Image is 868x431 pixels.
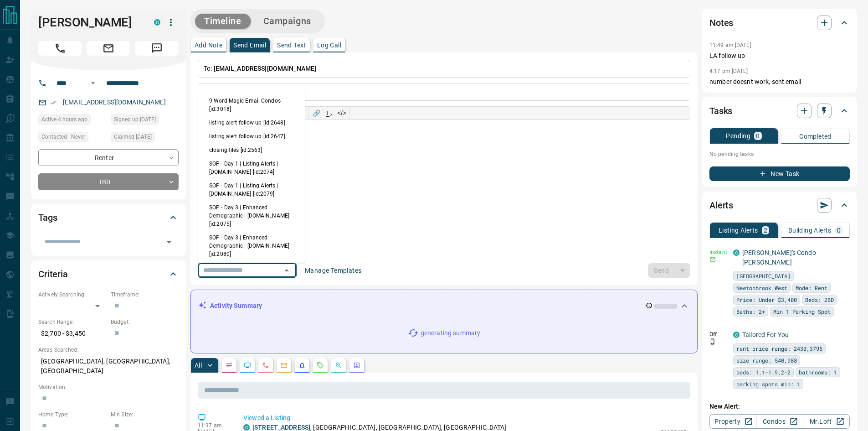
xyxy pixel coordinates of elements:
li: closing files [id:2563] [198,143,305,157]
p: Listing Alerts [719,227,758,234]
span: Contacted - Never [41,132,85,141]
span: Min 1 Parking Spot [773,307,831,316]
p: Areas Searched: [38,346,179,354]
li: SOP - Day 1 | Listing Alerts | [DOMAIN_NAME] [id:2074] [198,157,305,179]
span: Mode: Rent [796,283,827,292]
span: Call [38,41,82,56]
p: Subject: [205,88,225,96]
svg: Opportunities [335,362,342,369]
p: To: [198,60,690,78]
span: beds: 1.1-1.9,2-2 [736,368,791,377]
p: [GEOGRAPHIC_DATA], [GEOGRAPHIC_DATA], [GEOGRAPHIC_DATA] [38,354,179,379]
svg: Requests [317,362,324,369]
span: Signed up [DATE] [114,115,156,124]
span: Baths: 2+ [736,307,765,316]
span: parking spots min: 1 [736,379,800,389]
p: Send Email [233,42,266,48]
div: condos.ca [154,19,160,26]
p: Actively Searching: [38,291,106,299]
p: Viewed a Listing [243,413,687,423]
button: Close [280,264,293,277]
p: Off [709,330,728,338]
span: Beds: 2BD [805,295,834,304]
p: 11:49 am [DATE] [709,42,751,48]
svg: Calls [262,362,269,369]
li: listing alert follow up [id:2648] [198,116,305,130]
svg: Emails [280,362,288,369]
div: Tue Oct 14 2025 [38,114,106,127]
p: Activity Summary [210,301,262,311]
h2: Criteria [38,267,68,281]
a: [STREET_ADDRESS] [252,424,310,431]
svg: Email [709,256,716,263]
svg: Push Notification Only [709,338,716,345]
p: No pending tasks [709,147,850,161]
svg: Notes [226,362,233,369]
p: New Alert: [709,402,850,411]
li: 9 Word Magic Email Condos [id:3018] [198,94,305,116]
p: Home Type: [38,410,106,419]
p: Motivation: [38,383,179,391]
div: condos.ca [243,424,250,431]
h1: [PERSON_NAME] [38,15,140,30]
a: Property [709,414,756,429]
p: 2 [764,227,767,234]
span: [EMAIL_ADDRESS][DOMAIN_NAME] [214,65,317,72]
li: SOP - Day 3 | Enhanced Demographic | [DOMAIN_NAME] [id:2080] [198,231,305,261]
span: Email [87,41,130,56]
p: $2,700 - $3,450 [38,326,106,341]
p: Log Call [317,42,341,48]
svg: Listing Alerts [298,362,306,369]
p: Send Text [277,42,306,48]
h2: Alerts [709,198,733,213]
div: condos.ca [733,249,740,256]
div: Alerts [709,194,850,216]
p: Add Note [195,42,222,48]
li: listing alert follow up [id:2647] [198,130,305,143]
p: 11:37 am [198,422,230,429]
a: Condos [756,414,803,429]
div: Notes [709,12,850,34]
span: Claimed [DATE] [114,132,152,141]
button: </> [335,107,348,119]
div: split button [648,263,690,278]
span: Price: Under $3,400 [736,295,797,304]
div: Activity Summary [198,297,690,314]
p: 0 [756,133,760,139]
span: size range: 540,988 [736,356,797,365]
h2: Tasks [709,104,732,118]
p: 0 [837,227,841,234]
a: Mr.Loft [803,414,850,429]
button: Timeline [195,14,251,29]
div: Renter [38,149,179,166]
svg: Email Verified [50,99,56,106]
li: SOP - Day 3 | Comparison Tool | [DOMAIN_NAME] [id:2076] [198,261,305,283]
a: [PERSON_NAME]'s Condo [PERSON_NAME] [742,249,816,266]
a: Tailored For You [742,331,789,338]
div: Tags [38,207,179,228]
div: Criteria [38,263,179,285]
li: SOP - Day 1 | Listing Alerts | [DOMAIN_NAME] [id:2079] [198,179,305,201]
button: Open [87,78,98,88]
button: 🔗 [310,107,323,119]
p: Min Size: [111,410,179,419]
span: Message [135,41,179,56]
span: bathrooms: 1 [799,368,837,377]
div: Thu Jan 09 2025 [111,132,179,145]
p: All [195,362,202,369]
p: LA follow up [709,51,850,61]
button: New Task [709,166,850,181]
button: Manage Templates [299,263,367,278]
button: T̲ₓ [323,107,335,119]
button: Open [163,236,175,249]
span: [GEOGRAPHIC_DATA] [736,271,791,280]
li: SOP - Day 3 | Enhanced Demographic | [DOMAIN_NAME] [id:2075] [198,201,305,231]
span: Active 4 hours ago [41,115,87,124]
p: Building Alerts [788,227,832,234]
p: Budget: [111,318,179,326]
p: Timeframe: [111,291,179,299]
p: Completed [799,133,832,140]
p: generating summary [421,328,480,338]
span: Newtonbrook West [736,283,787,292]
p: number doesnt work, sent email [709,77,850,87]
